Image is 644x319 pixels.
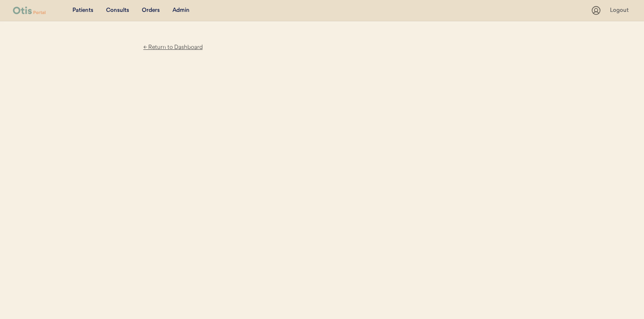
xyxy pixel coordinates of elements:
[610,6,631,15] div: Logout
[172,6,190,15] div: Admin
[72,6,93,15] div: Patients
[142,6,160,15] div: Orders
[106,6,129,15] div: Consults
[141,43,205,52] div: ← Return to Dashboard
